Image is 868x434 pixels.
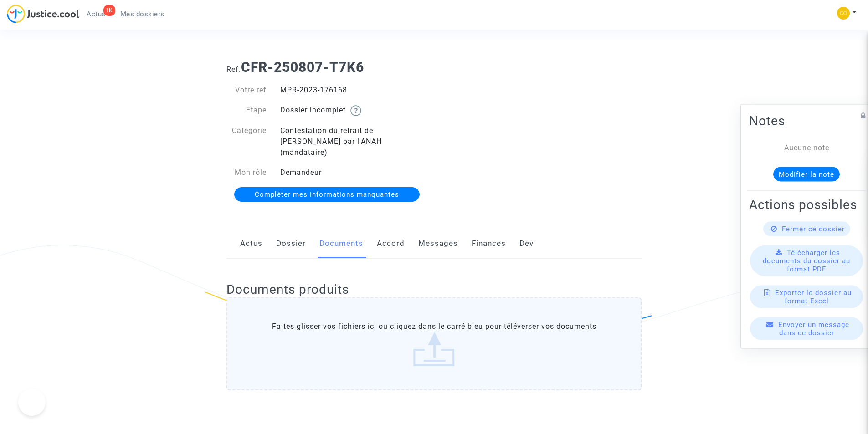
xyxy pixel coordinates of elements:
a: Dossier [276,229,306,259]
span: Actus [87,10,106,18]
div: Catégorie [220,125,273,158]
a: Messages [418,229,458,259]
div: Dossier incomplet [273,105,434,116]
span: Télécharger les documents du dossier au format PDF [763,248,850,273]
div: MPR-2023-176168 [273,85,434,96]
img: jc-logo.svg [7,5,79,23]
div: Aucune note [763,142,850,153]
a: Dev [519,229,534,259]
span: Exporter le dossier au format Excel [775,288,852,305]
span: Mes dossiers [120,10,164,18]
div: Contestation du retrait de [PERSON_NAME] par l'ANAH (mandataire) [273,125,434,158]
h2: Documents produits [226,281,642,297]
span: Fermer ce dossier [782,225,845,233]
a: Accord [377,229,405,259]
img: help.svg [350,105,361,116]
div: Demandeur [273,167,434,178]
span: Ref. [226,65,241,74]
button: Modifier la note [773,167,840,181]
div: Votre ref [220,85,273,96]
a: 1KActus [79,7,113,21]
h2: Actions possibles [749,196,864,212]
iframe: Help Scout Beacon - Open [18,388,46,416]
img: 84a266a8493598cb3cce1313e02c3431 [837,7,850,20]
a: Finances [472,229,506,259]
div: Etape [220,105,273,116]
a: Mes dossiers [113,7,172,21]
b: CFR-250807-T7K6 [241,59,364,75]
div: Mon rôle [220,167,273,178]
a: Documents [319,229,363,259]
h2: Notes [749,112,864,128]
span: Compléter mes informations manquantes [255,190,399,199]
a: Actus [240,229,262,259]
span: Envoyer un message dans ce dossier [778,320,849,337]
div: 1K [103,5,115,16]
